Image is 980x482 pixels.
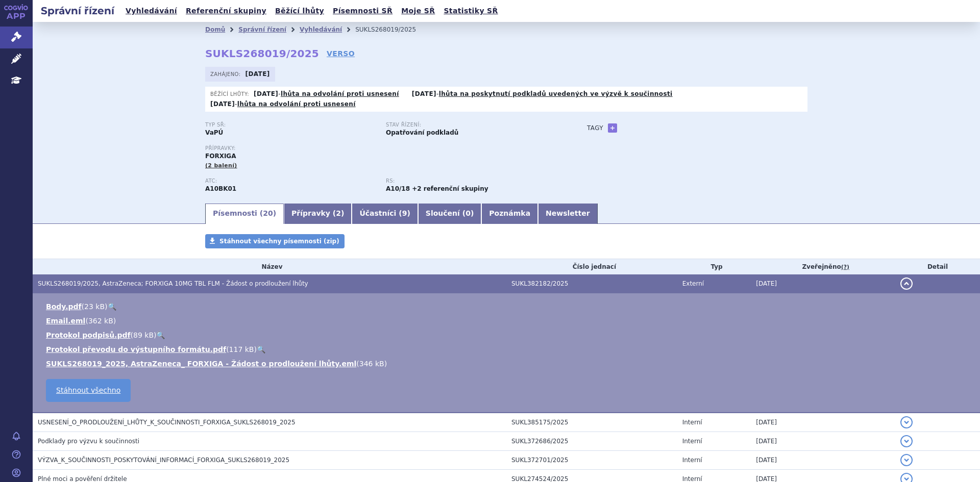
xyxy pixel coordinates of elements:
span: 0 [465,209,471,217]
span: Podklady pro výzvu k součinnosti [38,438,139,445]
a: lhůta na odvolání proti usnesení [237,100,356,108]
span: 117 kB [229,345,254,353]
span: 346 kB [359,360,384,368]
a: Moje SŘ [398,4,438,18]
a: SUKLS268019_2025, AstraZeneca_ FORXIGA - Žádost o prodloužení lhůty.eml [46,360,356,368]
button: detail [900,435,913,447]
span: Externí [682,280,704,287]
th: Název [33,259,506,274]
p: Přípravky: [205,145,567,151]
span: Běžící lhůty: [210,90,251,98]
span: USNESENÍ_O_PRODLOUŽENÍ_LHŮTY_K_SOUČINNOSTI_FORXIGA_SUKLS268019_2025 [38,419,296,426]
h3: Tagy [587,122,603,134]
li: ( ) [46,344,970,354]
a: lhůta na odvolání proti usnesení [281,90,399,97]
p: - [210,100,356,108]
td: [DATE] [751,413,895,432]
td: SUKL372686/2025 [506,432,677,450]
a: Protokol převodu do výstupního formátu.pdf [46,345,226,353]
p: Stav řízení: [386,122,556,128]
a: Vyhledávání [122,4,180,18]
strong: Opatřování podkladů [386,129,458,136]
td: SUKL385175/2025 [506,413,677,432]
span: Zahájeno: [210,70,242,78]
a: Správní řízení [238,26,286,33]
li: ( ) [46,330,970,340]
abbr: (?) [841,264,849,271]
a: Body.pdf [46,302,82,311]
a: Písemnosti SŘ [330,4,396,18]
a: Stáhnout všechny písemnosti (zip) [205,234,345,248]
span: 2 [336,209,341,217]
span: SUKLS268019/2025, AstraZeneca; FORXIGA 10MG TBL FLM - Žádost o prodloužení lhůty [38,280,308,287]
td: [DATE] [751,450,895,469]
strong: +2 referenční skupiny [412,185,488,192]
button: detail [900,454,913,466]
span: FORXIGA [205,153,236,160]
a: Vyhledávání [300,26,342,33]
button: detail [900,416,913,428]
span: 20 [263,209,273,217]
p: ATC: [205,178,376,184]
strong: empagliflozin, dapagliflozin, kapagliflozin [386,185,410,192]
p: - [254,90,399,98]
button: detail [900,277,913,290]
a: Email.eml [46,317,85,325]
span: Stáhnout všechny písemnosti (zip) [219,238,339,245]
a: Newsletter [538,204,598,224]
th: Zveřejněno [751,259,895,274]
a: VERSO [327,48,355,59]
a: Běžící lhůty [272,4,327,18]
span: (2 balení) [205,162,237,169]
strong: [DATE] [254,90,278,97]
a: Přípravky (2) [284,204,352,224]
th: Typ [677,259,751,274]
p: Typ SŘ: [205,122,376,128]
td: SUKL372701/2025 [506,450,677,469]
span: Interní [682,419,702,426]
li: ( ) [46,301,970,312]
a: Písemnosti (20) [205,204,284,224]
strong: [DATE] [412,90,436,97]
td: SUKL382182/2025 [506,274,677,293]
th: Detail [895,259,980,274]
strong: VaPÚ [205,129,223,136]
a: Domů [205,26,225,33]
td: [DATE] [751,432,895,450]
a: Účastníci (9) [352,204,418,224]
span: Interní [682,456,702,464]
a: Referenční skupiny [183,4,269,18]
td: [DATE] [751,274,895,293]
a: + [608,123,617,133]
li: ( ) [46,359,970,369]
strong: DAPAGLIFLOZIN [205,185,236,192]
span: VÝZVA_K_SOUČINNOSTI_POSKYTOVÁNÍ_INFORMACÍ_FORXIGA_SUKLS268019_2025 [38,456,289,464]
span: 9 [402,209,407,217]
a: Sloučení (0) [418,204,481,224]
strong: SUKLS268019/2025 [205,47,319,60]
a: 🔍 [108,302,116,311]
a: lhůta na poskytnutí podkladů uvedených ve výzvě k součinnosti [439,90,673,97]
a: Statistiky SŘ [440,4,501,18]
a: 🔍 [156,331,165,339]
a: Stáhnout všechno [46,379,131,402]
li: ( ) [46,316,970,326]
strong: [DATE] [246,70,270,78]
a: Protokol podpisů.pdf [46,331,131,339]
a: Poznámka [481,204,538,224]
span: 89 kB [133,331,154,339]
li: SUKLS268019/2025 [355,22,429,37]
th: Číslo jednací [506,259,677,274]
span: 362 kB [88,317,113,325]
strong: [DATE] [210,100,235,108]
p: - [412,90,673,98]
a: 🔍 [257,345,265,353]
span: Interní [682,438,702,445]
p: RS: [386,178,556,184]
h2: Správní řízení [33,4,122,18]
span: 23 kB [84,302,105,311]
